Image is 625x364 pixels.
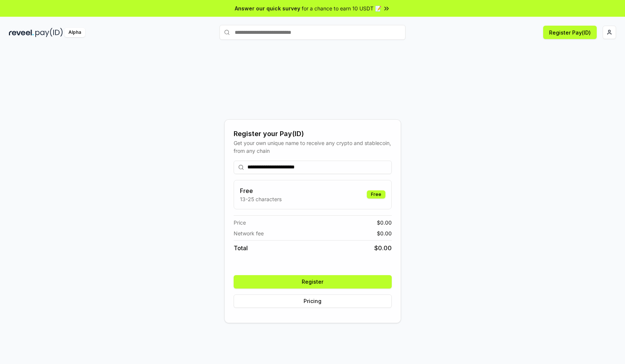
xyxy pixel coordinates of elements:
button: Pricing [234,294,392,308]
img: pay_id [35,28,63,37]
h3: Free [240,186,282,195]
button: Register Pay(ID) [543,26,597,39]
span: $ 0.00 [377,219,392,226]
div: Alpha [64,28,85,37]
span: Price [234,219,246,226]
div: Register your Pay(ID) [234,129,392,139]
span: $ 0.00 [374,244,392,252]
button: Register [234,275,392,289]
span: Network fee [234,229,264,237]
img: reveel_dark [9,28,34,37]
span: $ 0.00 [377,229,392,237]
span: Total [234,244,248,252]
div: Free [367,190,385,199]
p: 13-25 characters [240,195,282,203]
span: Answer our quick survey [235,4,300,12]
span: for a chance to earn 10 USDT 📝 [302,4,381,12]
div: Get your own unique name to receive any crypto and stablecoin, from any chain [234,139,392,155]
